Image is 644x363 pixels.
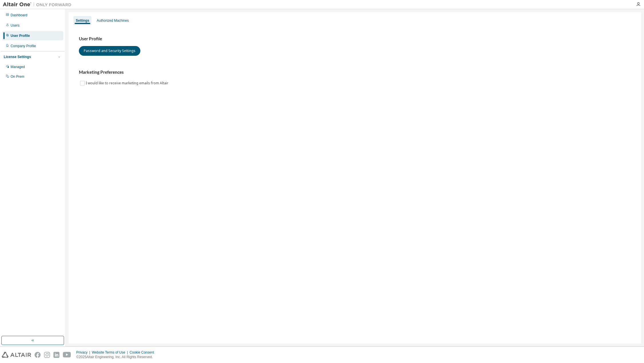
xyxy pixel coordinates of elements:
div: User Profile [11,33,30,38]
div: License Settings [4,55,31,59]
div: Managed [11,65,25,69]
div: On Prem [11,74,24,79]
h3: Marketing Preferences [79,69,631,75]
div: Dashboard [11,13,27,17]
label: I would like to receive marketing emails from Altair [86,80,170,87]
div: Cookie Consent [129,350,157,355]
button: Password and Security Settings [79,46,140,56]
div: Users [11,23,19,28]
p: © 2025 Altair Engineering, Inc. All Rights Reserved. [76,355,157,360]
div: Website Terms of Use [92,350,129,355]
h3: User Profile [79,36,631,42]
img: Altair One [3,2,74,7]
img: facebook.svg [35,352,41,358]
img: instagram.svg [44,352,50,358]
img: youtube.svg [63,352,71,358]
div: Privacy [76,350,92,355]
img: linkedin.svg [53,352,59,358]
img: altair_logo.svg [2,352,31,358]
div: Settings [76,18,89,23]
div: Company Profile [11,44,36,48]
div: Authorized Machines [97,18,129,23]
